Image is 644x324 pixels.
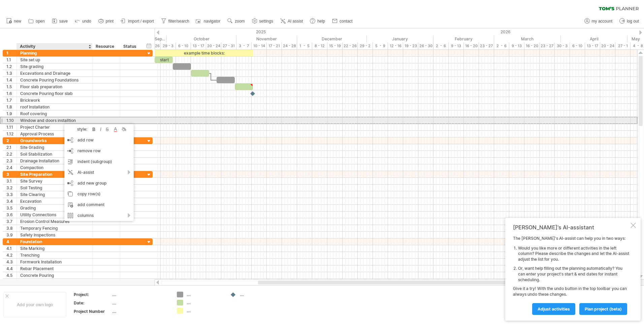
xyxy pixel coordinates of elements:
div: Window and doors installtion [20,117,89,124]
div: 3 - 7 [236,42,252,50]
div: 9 - 13 [449,42,464,50]
div: example time blocks: [155,50,253,56]
div: Utility Connections [20,212,89,218]
div: add new group [64,178,134,189]
div: 4.1 [6,245,17,252]
div: 3.6 [6,212,17,218]
span: import / export [128,19,154,24]
div: 2.4 [6,164,17,171]
div: .... [187,300,223,305]
div: Site Clearing [20,191,89,198]
div: .... [112,292,169,297]
div: 8 - 12 [312,42,327,50]
span: plan project (beta) [585,306,622,312]
div: 1.4 [6,77,17,83]
a: Adjust activities [532,303,575,315]
div: Site Preparation [20,171,89,177]
div: 1.5 [6,84,17,90]
div: 2 - 6 [433,42,449,50]
div: Brickwork [20,97,89,103]
span: save [59,19,68,24]
div: 5 - 9 [373,42,388,50]
a: print [97,17,116,26]
div: Approval Process [20,131,89,137]
div: Resource [96,43,116,50]
div: 1.7 [6,97,17,103]
div: 3.9 [6,232,17,238]
a: open [27,17,47,26]
div: 30 - 3 [555,42,570,50]
a: undo [73,17,93,26]
div: Formwork Installation [20,259,89,265]
div: .... [240,292,277,297]
div: 23 - 27 [540,42,555,50]
div: Site grading [20,63,89,70]
div: 24 - 28 [282,42,297,50]
span: open [36,19,45,24]
div: 2 - 6 [494,42,509,50]
div: start [155,57,173,63]
div: February 2026 [433,35,494,42]
div: 3 [6,171,17,177]
a: AI assist [279,17,305,26]
div: 20 - 24 [600,42,615,50]
div: [PERSON_NAME]'s AI-assistant [513,224,629,231]
div: 19 - 23 [403,42,418,50]
div: The [PERSON_NAME]'s AI-assist can help you in two ways: Give it a try! With the undo button in th... [513,236,629,315]
div: Temporary Fencing [20,225,89,231]
div: Roof covering [20,110,89,117]
div: Concrete Pouring floor slab [20,90,89,97]
div: Site Marking [20,245,89,252]
div: 3.8 [6,225,17,231]
a: import / export [119,17,156,26]
span: print [106,19,114,24]
div: 13 - 17 [585,42,600,50]
div: 4.3 [6,259,17,265]
div: 1.11 [6,124,17,130]
div: Status [123,43,138,50]
li: Would you like more or different activities in the left column? Please describe the changes and l... [518,246,629,262]
div: 1 [6,50,17,56]
div: 2 [6,137,17,144]
div: 29 - 3 [161,42,176,50]
span: zoom [235,19,245,24]
div: 1.6 [6,90,17,97]
span: new [14,19,21,24]
div: Leveling [20,279,89,285]
div: add row [64,135,134,145]
div: add comment [64,199,134,210]
div: Erosion Control Measures [20,218,89,225]
a: zoom [226,17,247,26]
a: plan project (beta) [579,303,627,315]
div: Foundation [20,238,89,245]
span: Adjust activities [538,306,570,312]
div: 23 - 27 [479,42,494,50]
a: help [308,17,327,26]
div: 2.1 [6,144,17,151]
a: filter/search [159,17,191,26]
div: Add your own logo [3,292,66,317]
div: Soil Testing [20,185,89,191]
div: 1.10 [6,117,17,124]
div: 26 - 30 [418,42,433,50]
span: AI assist [288,19,303,24]
div: 1.3 [6,70,17,76]
div: 12 - 16 [388,42,403,50]
div: 1.8 [6,104,17,110]
div: 20 - 24 [206,42,221,50]
div: November 2025 [236,35,297,42]
div: 22 - 26 [343,42,358,50]
div: January 2026 [367,35,433,42]
div: AI-assist [64,167,134,178]
a: save [50,17,70,26]
div: 1.9 [6,110,17,117]
div: 3.5 [6,205,17,211]
div: March 2026 [494,35,561,42]
div: 1.12 [6,131,17,137]
div: 13 - 17 [191,42,206,50]
span: log out [627,19,639,24]
div: .... [112,300,169,306]
span: contact [340,19,353,24]
div: style: [67,127,91,132]
div: 2.3 [6,158,17,164]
